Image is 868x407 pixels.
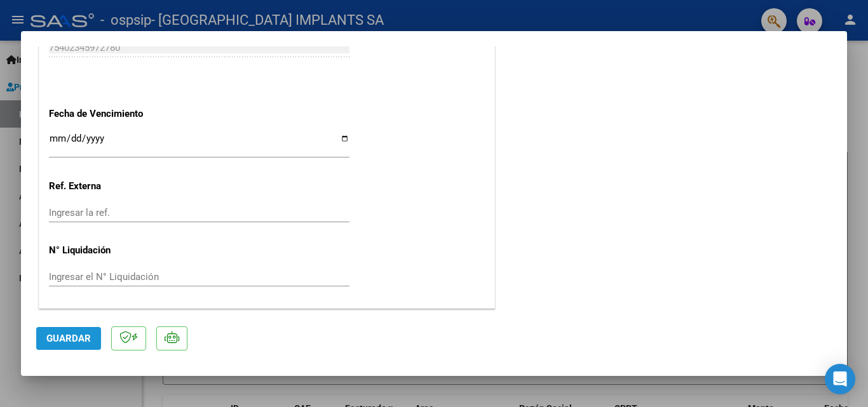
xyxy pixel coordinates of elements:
[49,179,180,194] p: Ref. Externa
[49,243,180,258] p: N° Liquidación
[825,364,855,394] div: Open Intercom Messenger
[46,333,91,344] span: Guardar
[36,327,101,350] button: Guardar
[49,107,180,121] p: Fecha de Vencimiento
